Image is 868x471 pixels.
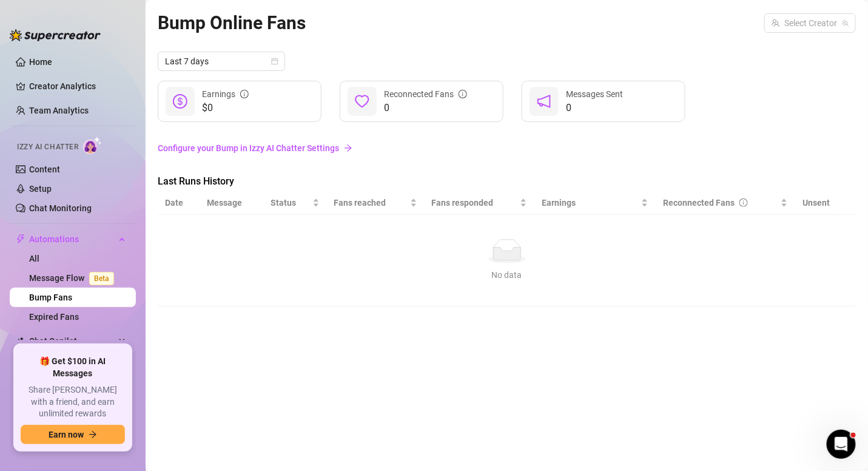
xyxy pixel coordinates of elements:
[432,196,518,209] span: Fans responded
[827,430,856,459] iframe: Intercom live chat
[29,293,72,302] a: Bump Fans
[534,191,656,215] th: Earnings
[542,196,639,209] span: Earnings
[165,52,278,70] span: Last 7 days
[663,196,778,209] div: Reconnected Fans
[240,90,249,98] span: info-circle
[16,337,24,345] img: Chat Copilot
[29,331,115,351] span: Chat Copilot
[29,312,79,322] a: Expired Fans
[327,191,425,215] th: Fans reached
[795,191,837,215] th: Unsent
[344,144,352,152] span: arrow-right
[29,164,60,174] a: Content
[202,87,249,101] div: Earnings
[384,87,467,101] div: Reconnected Fans
[202,101,249,115] span: $0
[29,254,39,263] a: All
[263,191,327,215] th: Status
[49,430,84,439] span: Earn now
[29,76,126,96] a: Creator Analytics
[537,94,551,109] span: notification
[200,191,263,215] th: Message
[170,268,844,282] div: No data
[158,137,856,160] a: Configure your Bump in Izzy AI Chatter Settingsarrow-right
[89,430,97,439] span: arrow-right
[83,137,102,154] img: AI Chatter
[425,191,535,215] th: Fans responded
[89,272,114,285] span: Beta
[158,8,306,37] article: Bump Online Fans
[29,184,52,194] a: Setup
[29,273,119,283] a: Message FlowBeta
[21,356,125,379] span: 🎁 Get $100 in AI Messages
[29,57,52,67] a: Home
[271,58,278,65] span: calendar
[173,94,187,109] span: dollar
[842,19,849,27] span: team
[355,94,369,109] span: heart
[29,203,92,213] a: Chat Monitoring
[459,90,467,98] span: info-circle
[10,29,101,41] img: logo-BBDzfeDw.svg
[566,101,623,115] span: 0
[158,174,362,189] span: Last Runs History
[29,106,89,115] a: Team Analytics
[158,141,856,155] a: Configure your Bump in Izzy AI Chatter Settings
[17,141,78,153] span: Izzy AI Chatter
[334,196,408,209] span: Fans reached
[16,234,25,244] span: thunderbolt
[21,384,125,420] span: Share [PERSON_NAME] with a friend, and earn unlimited rewards
[271,196,310,209] span: Status
[29,229,115,249] span: Automations
[21,425,125,444] button: Earn nowarrow-right
[739,198,748,207] span: info-circle
[384,101,467,115] span: 0
[566,89,623,99] span: Messages Sent
[158,191,200,215] th: Date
